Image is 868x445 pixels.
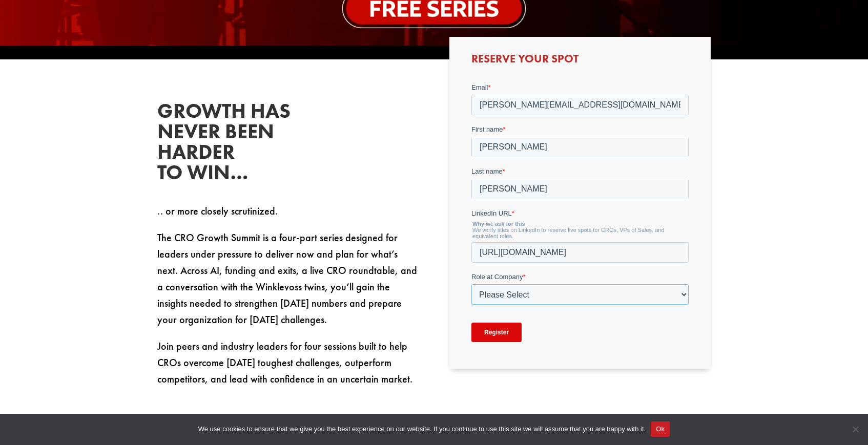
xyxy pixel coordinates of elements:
[471,53,689,70] h3: Reserve Your Spot
[157,340,412,386] span: Join peers and industry leaders for four sessions built to help CROs overcome [DATE] toughest cha...
[157,231,417,326] span: The CRO Growth Summit is a four-part series designed for leaders under pressure to deliver now an...
[471,82,689,352] iframe: Form 0
[850,424,860,434] span: No
[157,204,278,218] span: .. or more closely scrutinized.
[157,101,311,188] h2: Growth has never been harder to win…
[198,424,646,434] span: We use cookies to ensure that we give you the best experience on our website. If you continue to ...
[651,421,670,437] button: Ok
